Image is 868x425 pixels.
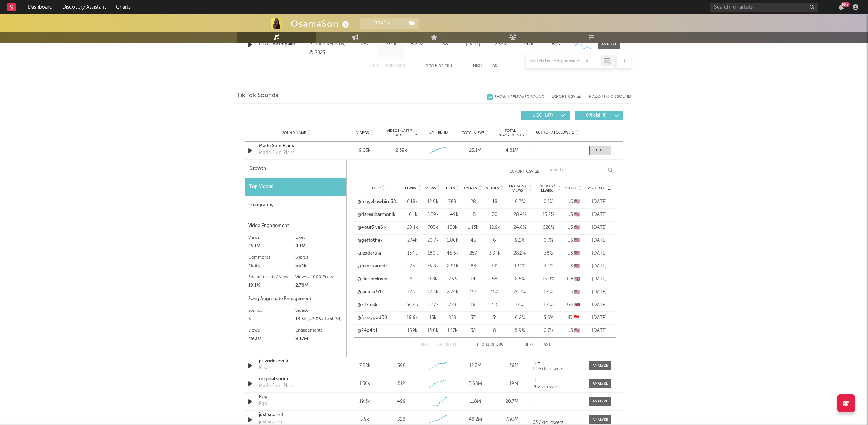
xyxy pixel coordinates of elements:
span: Videos (last 7 days) [385,129,414,137]
span: 🇬🇧 [574,277,580,281]
strong: . [532,148,534,152]
div: 664k [295,262,343,270]
input: Search for artists [710,3,818,12]
div: 49.3M [248,335,295,343]
div: Likes [295,233,343,242]
div: [DATE] [461,41,485,48]
div: 1.08k followers [532,367,582,372]
strong: ☆★ [532,360,541,365]
div: 274k [403,237,421,244]
div: Show 1 Removed Sound [495,95,544,100]
div: 118M [459,398,492,405]
div: 28.4 % [507,211,532,218]
div: 99 + [841,2,850,7]
div: 1.4 % [536,289,561,296]
div: original sound [259,376,334,383]
div: 2.39k [396,147,407,154]
span: Fllwrs. [403,186,417,190]
div: 1.86k [444,237,460,244]
div: ID [564,314,582,322]
div: Engagements [295,326,343,335]
div: 1.36M [496,362,529,370]
div: Pop [259,364,267,372]
div: 5.9k [348,416,381,423]
span: to [480,343,484,346]
a: @bigyellowbird3892773 [357,198,400,206]
div: US [564,250,582,257]
div: 0.7 % [536,327,561,334]
div: 15.2 % [536,211,561,218]
div: 13.9 % [536,276,561,283]
div: 1.13k [464,224,482,231]
div: 48.2M [459,416,492,423]
div: [DATE] [586,276,613,283]
div: 19.4k [379,41,402,48]
a: @darealharmonik [357,211,395,218]
div: 6.2 % [507,314,532,322]
div: 9.2 % [507,237,532,244]
div: 223k [403,289,421,296]
div: 729 [444,301,460,309]
div: 14 % [507,301,532,309]
span: 🇬🇧 [574,303,580,307]
a: . [532,414,582,419]
a: @janicia370 [357,289,383,296]
span: 🇮🇩 [574,315,579,320]
span: Post Date [588,186,607,190]
div: 6 [486,237,503,244]
div: [DATE] [586,301,613,309]
div: 3.4 % [536,263,561,270]
div: 0.1 % [536,198,561,206]
div: Ego [259,400,267,407]
div: 2.74k [444,289,460,296]
div: 6k [403,276,421,283]
span: Engmts / Views [507,184,528,193]
div: Video Engagement [248,222,343,230]
div: Views / 1000 Posts [295,273,343,281]
a: @gettothek [357,237,383,244]
div: 180k [425,250,441,257]
div: Engagements / Views [248,273,295,281]
div: 331 [486,263,503,270]
div: 789 [444,198,460,206]
button: First [420,343,430,347]
div: 31 [486,314,503,322]
span: Total Engagements [496,129,525,137]
div: 157 [486,289,503,296]
div: 19.1% [248,281,295,290]
span: Shares [486,186,499,190]
div: 20.7k [425,237,441,244]
span: Views [425,186,436,190]
div: 45.8k [248,262,295,270]
div: N/A [544,41,568,48]
button: Last [541,343,551,347]
div: 2.36M [489,41,513,48]
div: 13.6k [425,327,441,334]
a: @777.osk [357,301,377,309]
div: 151 [464,289,482,296]
button: Export CSV [361,169,539,174]
div: 24.8 % [507,224,532,231]
div: 12.1 % [507,263,532,270]
button: Track [360,18,405,29]
div: 76.8k [425,263,441,270]
div: 1.4 % [536,301,561,309]
div: 1.56k [348,380,381,387]
span: Videos [356,131,369,135]
div: US [564,224,582,231]
div: 620 % [536,224,561,231]
div: 9.03k [348,147,381,154]
div: 134k [403,250,421,257]
a: just score it [259,411,334,419]
div: 257 [464,250,482,257]
div: Comments [248,253,295,262]
div: 4.81M [496,147,529,154]
div: [DATE] [586,198,613,206]
span: Total Views [462,131,484,135]
div: 7.93M [496,416,529,423]
div: 169k [403,327,421,334]
div: 24.7 % [507,289,532,296]
div: 37 [464,314,482,322]
div: 275k [403,263,421,270]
